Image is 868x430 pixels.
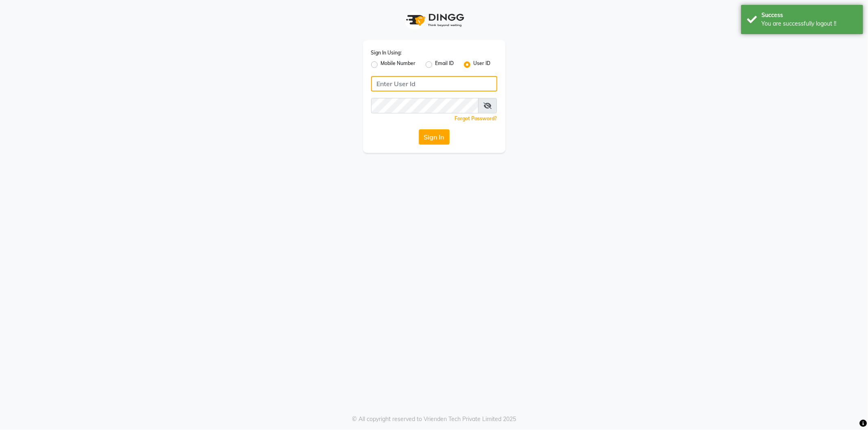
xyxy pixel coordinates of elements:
[371,76,497,91] input: Username
[455,115,497,122] a: Forgot Password?
[371,98,479,113] input: Username
[761,20,857,28] div: You are successfully logout !!
[435,60,454,69] label: Email ID
[474,60,491,69] label: User ID
[371,49,402,56] label: Sign In Using:
[381,60,416,69] label: Mobile Number
[419,129,450,145] button: Sign In
[761,11,857,20] div: Success
[402,8,467,32] img: logo1.svg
